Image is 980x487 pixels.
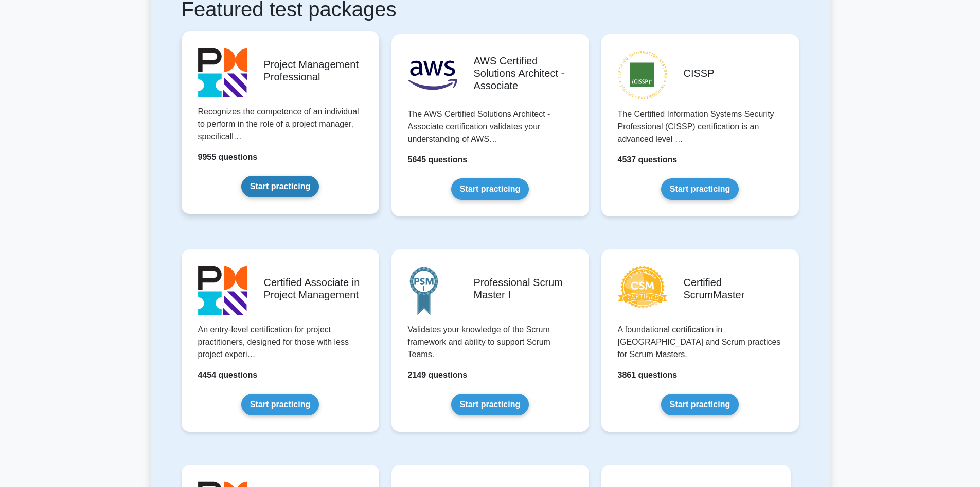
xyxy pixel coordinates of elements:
[241,176,319,197] a: Start practicing
[661,178,739,200] a: Start practicing
[451,394,529,415] a: Start practicing
[661,394,739,415] a: Start practicing
[451,178,529,200] a: Start practicing
[241,394,319,415] a: Start practicing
